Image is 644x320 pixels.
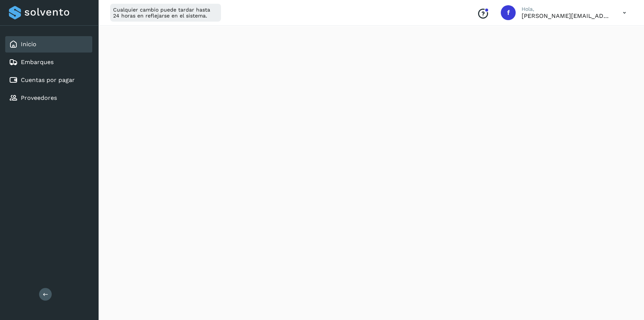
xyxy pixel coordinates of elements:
[110,4,221,22] div: Cualquier cambio puede tardar hasta 24 horas en reflejarse en el sistema.
[21,41,36,48] a: Inicio
[21,58,54,66] a: Embarques
[5,54,92,70] div: Embarques
[5,90,92,106] div: Proveedores
[5,72,92,88] div: Cuentas por pagar
[522,12,611,19] p: favio.serrano@logisticabennu.com
[522,6,611,12] p: Hola,
[21,76,75,83] a: Cuentas por pagar
[5,36,92,53] div: Inicio
[21,94,57,101] a: Proveedores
